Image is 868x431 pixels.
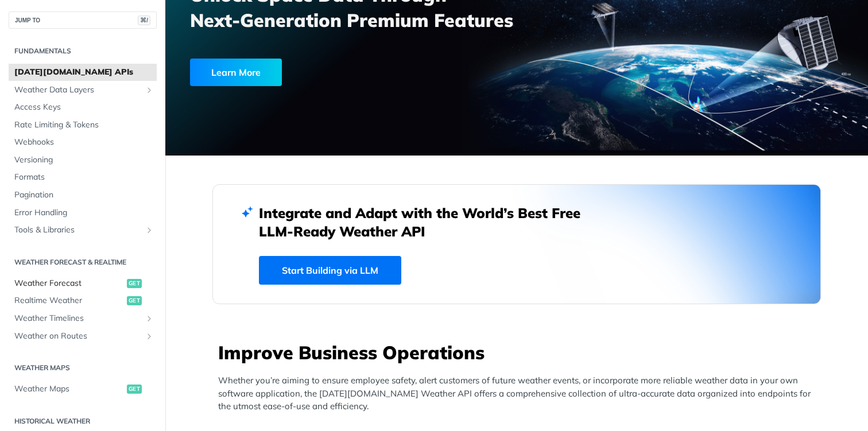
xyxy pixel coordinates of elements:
[9,11,157,29] button: JUMP TO⌘/
[9,64,157,81] a: [DATE][DOMAIN_NAME] APIs
[145,226,154,235] button: Show subpages for Tools & Libraries
[14,295,124,306] span: Realtime Weather
[259,256,401,285] a: Start Building via LLM
[9,81,157,99] a: Weather Data LayersShow subpages for Weather Data Layers
[14,102,154,113] span: Access Keys
[9,169,157,186] a: Formats
[14,313,142,324] span: Weather Timelines
[9,380,157,398] a: Weather Mapsget
[9,275,157,292] a: Weather Forecastget
[9,134,157,151] a: Webhooks
[218,340,821,365] h3: Improve Business Operations
[9,416,157,426] h2: Historical Weather
[127,385,142,394] span: get
[138,15,150,25] span: ⌘/
[127,279,142,288] span: get
[9,310,157,327] a: Weather TimelinesShow subpages for Weather Timelines
[9,292,157,309] a: Realtime Weatherget
[145,314,154,323] button: Show subpages for Weather Timelines
[14,137,154,148] span: Webhooks
[218,374,821,413] p: Whether you’re aiming to ensure employee safety, alert customers of future weather events, or inc...
[9,204,157,222] a: Error Handling
[14,224,142,236] span: Tools & Libraries
[14,154,154,166] span: Versioning
[259,204,598,240] h2: Integrate and Adapt with the World’s Best Free LLM-Ready Weather API
[9,257,157,267] h2: Weather Forecast & realtime
[14,172,154,183] span: Formats
[9,187,157,204] a: Pagination
[9,222,157,239] a: Tools & LibrariesShow subpages for Tools & Libraries
[190,59,461,86] a: Learn More
[14,278,124,289] span: Weather Forecast
[14,189,154,201] span: Pagination
[9,363,157,373] h2: Weather Maps
[9,117,157,134] a: Rate Limiting & Tokens
[9,99,157,116] a: Access Keys
[127,296,142,305] span: get
[145,332,154,341] button: Show subpages for Weather on Routes
[9,152,157,169] a: Versioning
[14,84,142,96] span: Weather Data Layers
[14,207,154,219] span: Error Handling
[9,46,157,56] h2: Fundamentals
[190,59,282,86] div: Learn More
[9,328,157,345] a: Weather on RoutesShow subpages for Weather on Routes
[14,67,154,78] span: [DATE][DOMAIN_NAME] APIs
[14,119,154,131] span: Rate Limiting & Tokens
[14,331,142,342] span: Weather on Routes
[14,383,124,395] span: Weather Maps
[145,86,154,95] button: Show subpages for Weather Data Layers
